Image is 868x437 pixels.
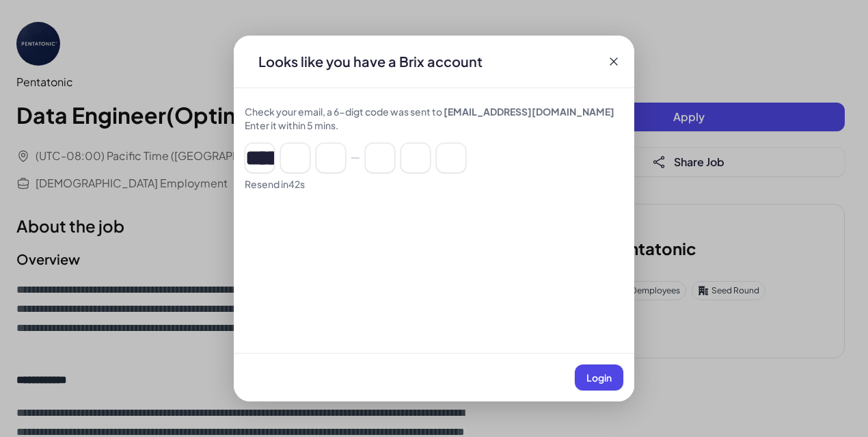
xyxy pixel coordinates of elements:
span: [EMAIL_ADDRESS][DOMAIN_NAME] [444,105,614,118]
div: Resend in 42 s [245,177,623,191]
span: Login [586,371,612,384]
div: Looks like you have a Brix account [247,52,493,71]
div: Check your email, a 6-digt code was sent to Enter it within 5 mins. [245,105,623,132]
button: Login [575,365,623,390]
